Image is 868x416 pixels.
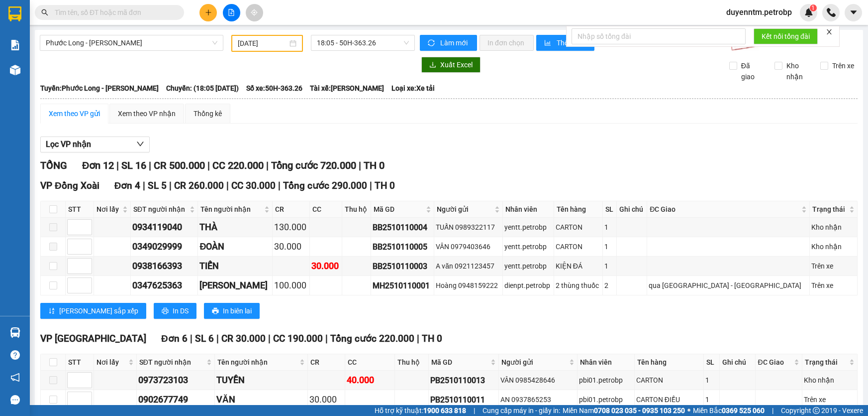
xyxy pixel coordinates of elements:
[345,354,395,371] th: CC
[373,221,432,234] div: BB2510110004
[48,307,55,315] span: sort-ascending
[199,240,271,254] div: ĐOÀN
[132,259,196,273] div: 0938166393
[554,201,603,218] th: Tên hàng
[216,333,219,344] span: |
[8,6,21,21] img: logo-vxr
[482,405,560,416] span: Cung cấp máy in - giấy in:
[10,350,20,360] span: question-circle
[810,4,817,11] sup: 1
[811,261,856,272] div: Trên xe
[207,159,210,171] span: |
[198,218,273,237] td: THÀ
[500,394,576,405] div: AN 0937865253
[271,159,356,171] span: Tổng cước 720.000
[149,159,151,171] span: |
[758,357,792,368] span: ĐC Giao
[430,374,497,387] div: PB2510110013
[722,407,765,415] strong: 0369 525 060
[131,237,198,257] td: 0349029999
[431,357,488,368] span: Mã GD
[504,280,552,291] div: dienpt.petrobp
[474,405,475,416] span: |
[649,280,808,291] div: qua [GEOGRAPHIC_DATA] - [GEOGRAPHIC_DATA]
[133,204,188,215] span: SĐT người nhận
[154,159,205,171] span: CR 500.000
[205,9,212,16] span: plus
[556,280,601,291] div: 2 thùng thuốc
[500,375,576,386] div: VÂN 0985428646
[429,390,499,410] td: PB2510110011
[199,220,271,234] div: THÀ
[132,240,196,254] div: 0349029999
[40,137,150,152] button: Lọc VP nhận
[650,204,799,215] span: ĐC Giao
[370,180,372,191] span: |
[139,357,204,368] span: SĐT người nhận
[309,393,343,407] div: 30.000
[66,354,94,371] th: STT
[594,407,685,415] strong: 0708 023 035 - 0935 103 250
[720,354,755,371] th: Ghi chú
[148,180,167,191] span: SL 5
[96,204,120,215] span: Nơi lấy
[603,201,617,218] th: SL
[308,354,345,371] th: CR
[199,278,271,292] div: [PERSON_NAME]
[55,7,172,18] input: Tìm tên, số ĐT hoặc mã đơn
[436,222,500,233] div: TUẤN 0989322117
[199,4,217,21] button: plus
[161,333,188,344] span: Đơn 6
[174,180,224,191] span: CR 260.000
[137,371,215,390] td: 0973723103
[428,39,436,47] span: sync
[536,35,594,51] button: bar-chartThống kê
[604,261,615,272] div: 1
[66,201,94,218] th: STT
[762,31,810,42] span: Kết nối tổng đài
[310,201,342,218] th: CC
[131,218,198,237] td: 0934119040
[46,35,217,50] span: Phước Long - Hồ Chí Minh
[544,39,553,47] span: bar-chart
[10,327,20,338] img: warehouse-icon
[317,35,409,50] span: 18:05 - 50H-363.26
[804,394,856,405] div: Trên xe
[131,257,198,276] td: 0938166393
[121,159,146,171] span: SL 16
[49,108,100,119] div: Xem theo VP gửi
[579,394,633,405] div: pbi01.petrobp
[217,357,297,368] span: Tên người nhận
[421,57,481,73] button: downloadXuất Excel
[430,394,497,406] div: PB2510110011
[504,261,552,272] div: yentt.petrobp
[578,354,635,371] th: Nhân viên
[617,201,647,218] th: Ghi chú
[118,108,176,119] div: Xem theo VP nhận
[169,180,172,191] span: |
[811,241,856,252] div: Kho nhận
[199,259,271,273] div: TIẾN
[162,307,169,315] span: printer
[635,354,704,371] th: Tên hàng
[417,333,419,344] span: |
[223,4,240,21] button: file-add
[40,303,146,319] button: sort-ascending[PERSON_NAME] sắp xếp
[131,276,198,295] td: 0347625363
[310,83,384,94] span: Tài xế: [PERSON_NAME]
[200,204,262,215] span: Tên người nhận
[805,357,847,368] span: Trạng thái
[59,305,138,316] span: [PERSON_NAME] sắp xếp
[563,405,685,416] span: Miền Nam
[636,394,702,405] div: CARTON ĐIỀU
[480,35,534,51] button: In đơn chọn
[231,180,276,191] span: CC 30.000
[812,204,847,215] span: Trạng thái
[579,375,633,386] div: pbi01.petrobp
[693,405,765,416] span: Miền Bắc
[198,276,273,295] td: Anh Trung
[429,371,499,390] td: PB2510110013
[373,241,432,253] div: BB2510110005
[41,9,48,16] span: search
[10,65,20,75] img: warehouse-icon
